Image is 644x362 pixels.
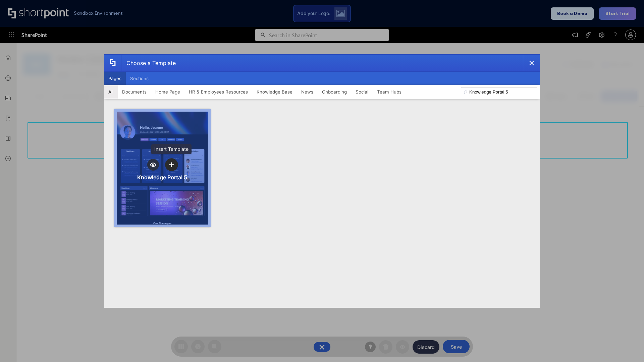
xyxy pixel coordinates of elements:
[318,85,351,99] button: Onboarding
[104,54,540,308] div: template selector
[461,87,537,97] input: Search
[104,72,126,85] button: Pages
[252,85,297,99] button: Knowledge Base
[610,330,644,362] iframe: Chat Widget
[351,85,373,99] button: Social
[126,72,153,85] button: Sections
[137,174,187,181] div: Knowledge Portal 5
[121,55,176,71] div: Choose a Template
[373,85,406,99] button: Team Hubs
[104,85,118,99] button: All
[151,85,184,99] button: Home Page
[184,85,252,99] button: HR & Employees Resources
[118,85,151,99] button: Documents
[297,85,318,99] button: News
